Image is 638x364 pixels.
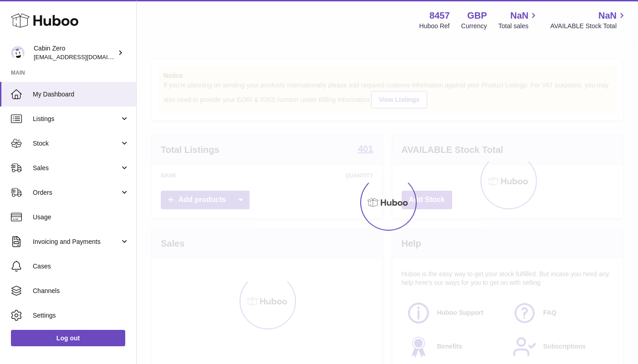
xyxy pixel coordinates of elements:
[11,330,125,346] a: Log out
[34,53,134,61] span: [EMAIL_ADDRESS][DOMAIN_NAME]
[550,10,627,30] a: NaN AVAILABLE Stock Total
[598,10,617,22] span: NaN
[33,213,129,222] span: Usage
[461,22,487,30] div: Currency
[33,262,129,271] span: Cases
[498,22,539,30] span: Total sales
[550,22,627,30] span: AVAILABLE Stock Total
[33,287,129,295] span: Channels
[34,44,116,61] div: Cabin Zero
[33,139,120,148] span: Stock
[33,188,120,197] span: Orders
[510,10,528,22] span: NaN
[33,90,129,99] span: My Dashboard
[33,115,120,123] span: Listings
[33,238,120,246] span: Invoicing and Payments
[429,10,450,22] strong: 8457
[33,311,129,320] span: Settings
[11,46,25,60] img: debbychu@cabinzero.com
[419,22,450,30] div: Huboo Ref
[498,10,539,30] a: NaN Total sales
[33,164,120,172] span: Sales
[467,10,487,22] strong: GBP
